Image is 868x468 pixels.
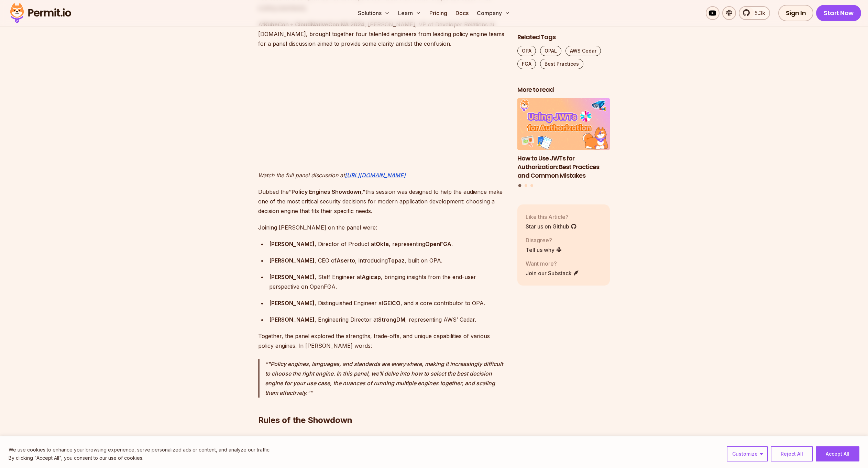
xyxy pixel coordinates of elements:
[258,172,345,179] em: Watch the full panel discussion at
[517,46,536,56] a: OPA
[525,184,527,187] button: Go to slide 2
[517,98,610,151] img: How to Use JWTs for Authorization: Best Practices and Common Mistakes
[9,446,271,454] p: We use cookies to enhance your browsing experience, serve personalized ads or content, and analyz...
[526,236,562,244] p: Disagree?
[750,9,765,17] span: 5.3k
[816,446,859,461] button: Accept All
[540,46,561,56] a: OPAL
[9,454,271,462] p: By clicking "Accept All", you consent to our use of cookies.
[517,86,610,94] h2: More to read
[517,98,610,180] li: 1 of 3
[258,434,506,463] p: At the heart of the was a simple goal: help developers navigate the complexity of policy engines ...
[727,446,768,461] button: Customize
[269,300,315,307] strong: [PERSON_NAME]
[395,6,424,20] button: Learn
[355,6,393,20] button: Solutions
[264,21,364,28] strong: KubeCon + CloudNativeCon NA 2024
[427,6,450,20] a: Pricing
[526,246,562,254] a: Tell us why
[383,300,400,307] strong: GEICO
[258,331,506,350] p: Together, the panel explored the strengths, trade-offs, and unique capabilities of various policy...
[517,33,610,42] h2: Related Tags
[540,59,583,69] a: Best Practices
[269,256,506,265] div: , CEO of , introducing , built on OPA.
[269,298,506,308] div: , Distinguished Engineer at , and a core contributor to OPA.
[269,316,315,323] strong: [PERSON_NAME]
[517,59,536,69] a: FGA
[526,213,577,221] p: Like this Article?
[425,241,451,247] strong: OpenFGA
[258,20,506,48] p: At , [PERSON_NAME], VP of Developer Relations at [DOMAIN_NAME], brought together four talented en...
[526,269,579,277] a: Join our Substack
[307,435,376,442] strong: Policy Engines Showdown
[289,188,365,195] strong: “Policy Engines Showdown,”
[269,272,506,291] div: , Staff Engineer at , bringing insights from the end-user perspective on OpenFGA.
[7,1,74,25] img: Permit logo
[269,257,315,264] strong: [PERSON_NAME]
[526,222,577,231] a: Star us on Github
[269,241,315,247] strong: [PERSON_NAME]
[258,223,506,232] p: Joining [PERSON_NAME] on the panel were:
[258,187,506,216] p: Dubbed the this session was designed to help the audience make one of the most critical security ...
[526,259,579,268] p: Want more?
[388,257,405,264] strong: Topaz
[778,5,814,21] a: Sign In
[816,5,861,21] a: Start Now
[517,154,610,180] h3: How to Use JWTs for Authorization: Best Practices and Common Mistakes
[362,274,381,280] strong: Agicap
[269,315,506,324] div: , Engineering Director at , representing AWS’ Cedar.
[258,387,506,426] h2: Rules of the Showdown
[258,55,451,164] iframe: https://www.youtube.com/embed/AVA32aYObRE?si=dpqqJ1dNqb3otZYn
[739,6,770,20] a: 5.3k
[518,184,521,187] button: Go to slide 1
[376,241,389,247] strong: Okta
[517,98,610,188] div: Posts
[517,98,610,180] a: How to Use JWTs for Authorization: Best Practices and Common MistakesHow to Use JWTs for Authoriz...
[269,274,315,280] strong: [PERSON_NAME]
[565,46,601,56] a: AWS Cedar
[345,172,406,179] a: [URL][DOMAIN_NAME]
[530,184,533,187] button: Go to slide 3
[453,6,471,20] a: Docs
[337,257,355,264] strong: Aserto
[474,6,513,20] button: Company
[265,359,506,398] p: "Policy engines, languages, and standards are everywhere, making it increasingly difficult to cho...
[269,239,506,249] div: , Director of Product at , representing .
[771,446,813,461] button: Reject All
[378,316,405,323] strong: StrongDM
